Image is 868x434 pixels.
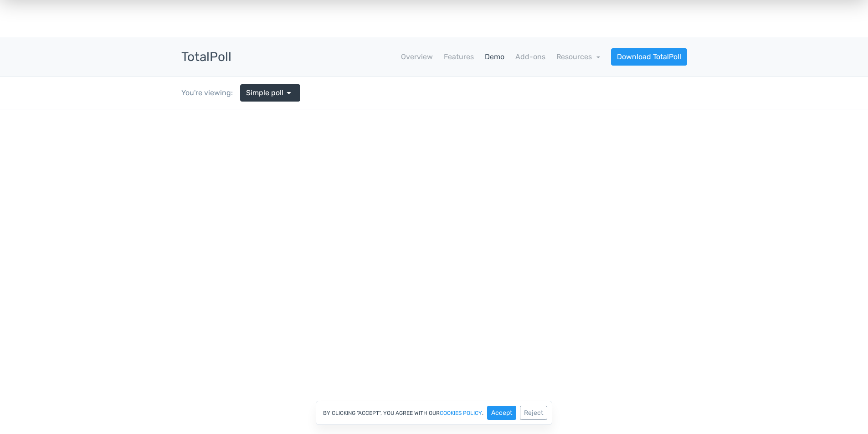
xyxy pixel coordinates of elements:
a: Simple poll arrow_drop_down [240,84,300,102]
div: By clicking "Accept", you agree with our . [316,401,552,425]
button: Reject [520,406,547,420]
a: Add-ons [515,51,545,62]
a: Demo [485,51,504,62]
div: You're viewing: [181,87,240,98]
a: Download TotalPoll [611,48,687,66]
a: Features [444,51,474,62]
a: Resources [556,52,600,61]
h3: TotalPoll [181,50,231,64]
span: arrow_drop_down [283,87,294,98]
span: Simple poll [246,87,283,98]
button: Accept [487,406,516,420]
a: cookies policy [440,410,482,416]
a: Overview [401,51,433,62]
